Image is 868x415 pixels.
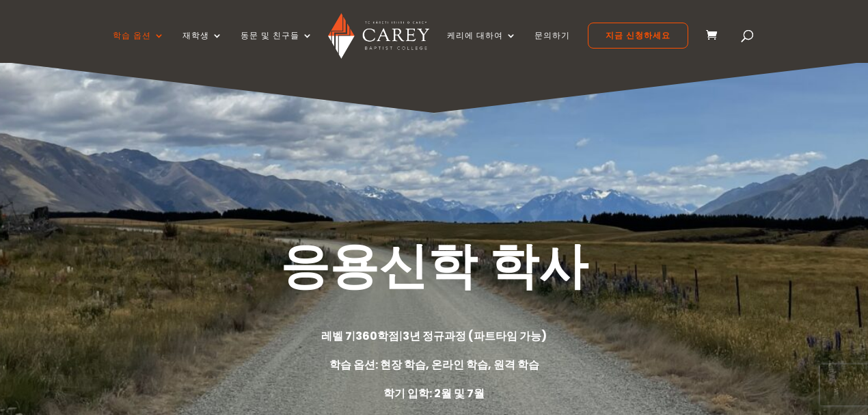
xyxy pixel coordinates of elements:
[328,13,429,59] img: 케리 침례교 대학
[399,328,403,344] font: |
[534,31,570,63] a: 문의하기
[113,29,151,41] font: 학습 옵션
[321,328,352,344] font: 레벨 7
[182,31,223,63] a: 재학생
[241,29,299,41] font: 동문 및 친구들
[383,386,485,401] font: 학기 입학: 2월 및 7월
[447,29,503,41] font: 케리에 대하여
[113,31,165,63] a: 학습 옵션
[352,328,355,344] font: |
[355,328,399,344] font: 360학점
[329,357,539,373] font: 학습 옵션: 현장 학습, 온라인 학습, 원격 학습
[403,328,547,344] font: 3년 정규과정 (파트타임 가능)
[534,29,570,41] font: 문의하기
[588,23,688,49] a: 지금 신청하세요
[447,31,517,63] a: 케리에 대하여
[182,29,209,41] font: 재학생
[241,31,313,63] a: 동문 및 친구들
[280,237,588,299] font: 응용신학 학사
[606,29,670,41] font: 지금 신청하세요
